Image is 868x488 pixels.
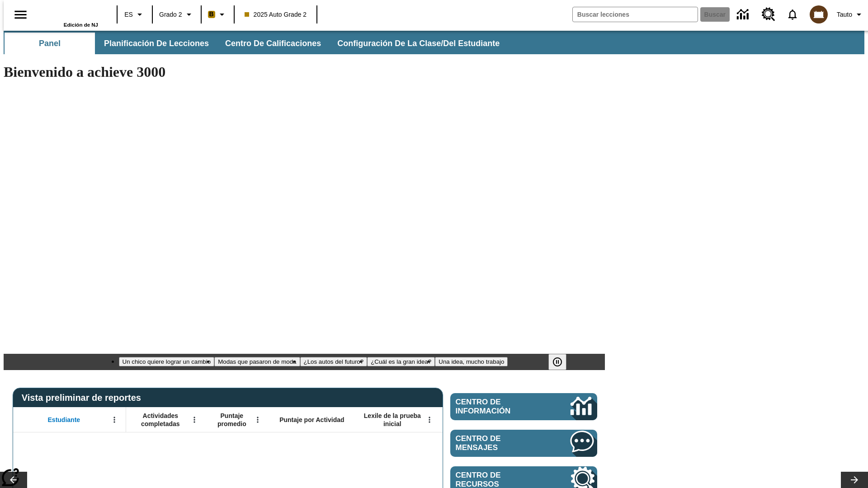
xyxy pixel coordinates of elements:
[218,33,328,54] button: Centro de calificaciones
[64,22,98,28] span: Edición de NJ
[456,398,540,416] span: Centro de información
[756,2,781,27] a: Centro de recursos, Se abrirá en una pestaña nueva.
[731,2,756,27] a: Centro de información
[450,393,597,420] a: Centro de información
[39,38,61,49] span: Panel
[548,354,566,370] button: Pausar
[225,38,321,49] span: Centro de calificaciones
[837,10,852,19] span: Tauto
[810,5,828,23] img: avatar image
[156,6,198,23] button: Grado: Grado 2, Elige un grado
[456,434,543,452] span: Centro de mensajes
[804,3,833,26] button: Escoja un nuevo avatar
[781,3,804,26] a: Notificaciones
[124,10,133,19] span: ES
[204,6,231,23] button: Boost El color de la clase es anaranjado claro. Cambiar el color de la clase.
[39,3,98,28] div: Portada
[188,413,201,427] button: Abrir menú
[4,31,864,54] div: Subbarra de navegación
[7,1,34,28] button: Abrir el menú lateral
[450,430,597,457] a: Centro de mensajes
[423,413,436,427] button: Abrir menú
[209,9,214,20] span: B
[367,357,435,366] button: Diapositiva 4 ¿Cuál es la gran idea?
[337,38,500,49] span: Configuración de la clase/del estudiante
[573,7,698,22] input: Buscar campo
[359,412,425,428] span: Lexile de la prueba inicial
[119,357,215,366] button: Diapositiva 1 Un chico quiere lograr un cambio
[108,413,121,427] button: Abrir menú
[548,354,576,370] div: Pausar
[104,38,209,49] span: Planificación de lecciones
[833,6,868,23] button: Perfil/Configuración
[279,416,344,424] span: Puntaje por Actividad
[330,33,507,54] button: Configuración de la clase/del estudiante
[214,357,300,366] button: Diapositiva 2 Modas que pasaron de moda
[4,64,605,80] h1: Bienvenido a achieve 3000
[4,33,508,54] div: Subbarra de navegación
[159,10,182,19] span: Grado 2
[97,33,216,54] button: Planificación de lecciones
[841,472,868,488] button: Carrusel de lecciones, seguir
[435,357,508,366] button: Diapositiva 5 Una idea, mucho trabajo
[210,412,254,428] span: Puntaje promedio
[48,416,80,424] span: Estudiante
[120,6,149,23] button: Lenguaje: ES, Selecciona un idioma
[300,357,368,366] button: Diapositiva 3 ¿Los autos del futuro?
[251,413,264,427] button: Abrir menú
[245,10,307,19] span: 2025 Auto Grade 2
[5,33,95,54] button: Panel
[131,412,190,428] span: Actividades completadas
[39,4,98,22] a: Portada
[22,393,146,403] span: Vista preliminar de reportes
